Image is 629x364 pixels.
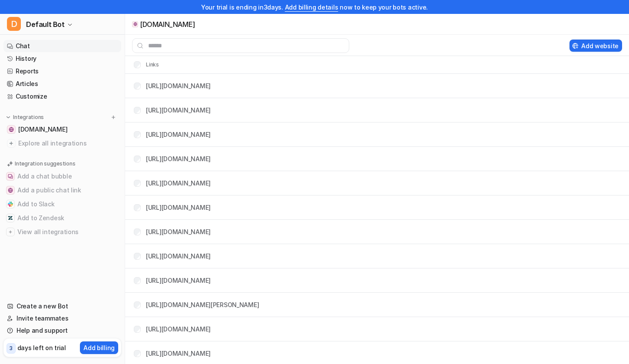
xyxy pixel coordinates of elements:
a: Add billing details [285,3,338,11]
a: History [3,53,121,65]
a: [URL][DOMAIN_NAME] [146,277,211,284]
button: Add a chat bubbleAdd a chat bubble [3,169,121,183]
p: Integrations [13,114,44,121]
a: [URL][DOMAIN_NAME] [146,131,211,138]
a: [URL][DOMAIN_NAME] [146,325,211,333]
button: Add a public chat linkAdd a public chat link [3,183,121,197]
a: Create a new Bot [3,300,121,312]
img: menu_add.svg [110,114,116,120]
span: Default Bot [26,18,65,30]
a: [URL][DOMAIN_NAME] [146,106,211,114]
a: Explore all integrations [3,137,121,149]
p: 3 [10,344,13,352]
a: Customize [3,90,121,103]
img: faq.green-got.com [9,127,14,132]
img: faq.green-got.com icon [133,22,137,26]
span: D [7,17,21,31]
a: Articles [3,78,121,90]
img: Add a chat bubble [8,174,13,179]
a: [URL][DOMAIN_NAME] [146,179,211,187]
a: Chat [3,40,121,52]
button: Integrations [3,113,46,122]
img: Add to Slack [8,202,13,207]
th: Links [127,60,159,70]
span: Explore all integrations [18,136,118,150]
p: [DOMAIN_NAME] [140,20,195,29]
a: [URL][DOMAIN_NAME] [146,228,211,235]
button: View all integrationsView all integrations [3,225,121,239]
p: days left on trial [17,343,66,352]
a: faq.green-got.com[DOMAIN_NAME] [3,123,121,136]
a: [URL][DOMAIN_NAME][PERSON_NAME] [146,301,259,308]
a: [URL][DOMAIN_NAME] [146,82,211,89]
button: Add to SlackAdd to Slack [3,197,121,211]
a: [URL][DOMAIN_NAME] [146,350,211,357]
img: explore all integrations [7,139,16,148]
p: Integration suggestions [15,160,75,168]
button: Add website [569,40,622,52]
p: Add billing [83,343,115,352]
button: Add billing [80,341,118,354]
button: Add to ZendeskAdd to Zendesk [3,211,121,225]
a: Help and support [3,324,121,337]
a: Invite teammates [3,312,121,324]
a: [URL][DOMAIN_NAME] [146,155,211,162]
img: Add a public chat link [8,188,13,193]
img: View all integrations [8,229,13,235]
a: [URL][DOMAIN_NAME] [146,204,211,211]
span: [DOMAIN_NAME] [18,125,67,134]
img: expand menu [5,114,11,120]
a: Reports [3,65,121,77]
a: [URL][DOMAIN_NAME] [146,252,211,260]
img: Add to Zendesk [8,215,13,221]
